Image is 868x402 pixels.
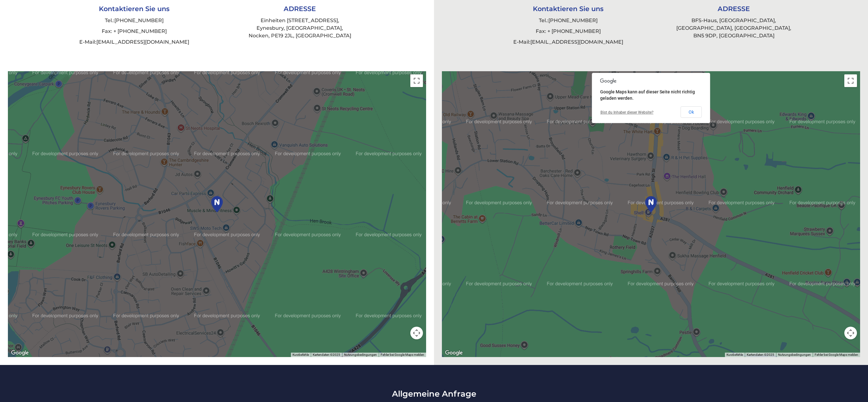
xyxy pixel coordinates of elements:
a: [EMAIL_ADDRESS][DOMAIN_NAME] [96,39,189,45]
button: Kurzbefehle [726,353,743,357]
li: Tel.: [485,15,651,26]
li: Kontaktieren Sie uns [485,2,651,15]
li: ADRESSE [217,2,383,15]
span: Kartendaten ©2025 [747,353,774,356]
h3: Allgemeine Anfrage [235,389,633,399]
a: Dieses Gebiet in Google Maps öffnen (in neuem Fenster) [9,349,30,357]
a: [EMAIL_ADDRESS][DOMAIN_NAME] [530,39,623,45]
img: Google [9,349,30,357]
li: Tel.: [51,15,217,26]
a: Nutzungsbedingungen (wird in neuem Tab geöffnet) [344,353,377,356]
span: Kartendaten ©2025 [313,353,340,356]
li: BFS-Haus, [GEOGRAPHIC_DATA], [GEOGRAPHIC_DATA], [GEOGRAPHIC_DATA], BN5 9DP, [GEOGRAPHIC_DATA] [651,15,817,41]
a: Fehler bei Google Maps melden [381,353,424,356]
button: Kamerasteuerung für die Karte [410,327,423,339]
button: Kurzbefehle [292,353,309,357]
button: Kamerasteuerung für die Karte [844,327,857,339]
a: Bist du Inhaber dieser Website? [600,110,654,115]
button: Ok [681,106,702,118]
li: E-Mail: [51,37,217,47]
a: Fehler bei Google Maps melden [815,353,858,356]
button: Vollbildansicht ein/aus [844,74,857,87]
li: Kontaktieren Sie uns [51,2,217,15]
li: ADRESSE [651,2,817,15]
a: Dieses Gebiet in Google Maps öffnen (in neuem Fenster) [443,349,464,357]
li: Fax: + [PHONE_NUMBER] [485,26,651,37]
img: Google [443,349,464,357]
li: Fax: + [PHONE_NUMBER] [51,26,217,37]
li: Einheiten [STREET_ADDRESS], Eynesbury, [GEOGRAPHIC_DATA], Nocken, PE19 2JL, [GEOGRAPHIC_DATA] [217,15,383,41]
li: E-Mail: [485,37,651,47]
a: Nutzungsbedingungen (wird in neuem Tab geöffnet) [778,353,811,356]
span: Google Maps kann auf dieser Seite nicht richtig geladen werden. [600,89,695,101]
button: Vollbildansicht ein/aus [410,74,423,87]
a: [PHONE_NUMBER] [548,17,598,23]
a: [PHONE_NUMBER] [114,17,164,23]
